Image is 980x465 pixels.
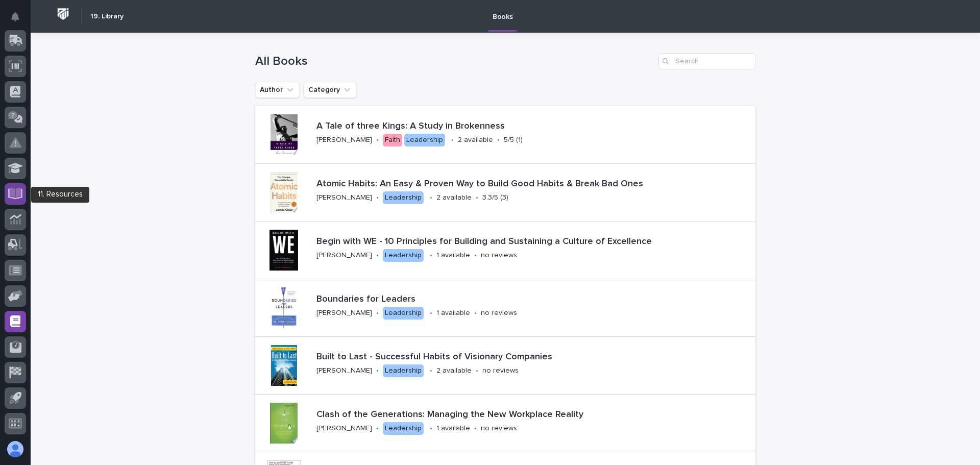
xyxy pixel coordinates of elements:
[383,191,424,204] div: Leadership
[376,193,379,202] p: •
[5,6,26,28] button: Notifications
[497,136,500,144] p: •
[504,136,523,144] p: 5/5 (1)
[255,106,755,164] a: A Tale of three Kings: A Study in Brokenness[PERSON_NAME]•FaithLeadership•2 available•5/5 (1)
[316,409,751,421] p: Clash of the Generations: Managing the New Workplace Reality
[255,54,654,69] h1: All Books
[255,164,755,222] a: Atomic Habits: An Easy & Proven Way to Build Good Habits & Break Bad Ones[PERSON_NAME]•Leadership...
[430,251,432,260] p: •
[436,309,470,317] p: 1 available
[316,136,372,144] p: [PERSON_NAME]
[13,12,26,29] div: Notifications
[430,193,432,202] p: •
[658,53,755,69] input: Search
[316,424,372,433] p: [PERSON_NAME]
[481,251,517,260] p: no reviews
[376,366,379,375] p: •
[436,424,470,433] p: 1 available
[436,251,470,260] p: 1 available
[430,309,432,317] p: •
[481,309,517,317] p: no reviews
[255,337,755,395] a: Built to Last - Successful Habits of Visionary Companies[PERSON_NAME]•Leadership•2 available•no r...
[430,366,432,375] p: •
[474,309,477,317] p: •
[376,309,379,317] p: •
[474,424,477,433] p: •
[481,424,517,433] p: no reviews
[316,193,372,202] p: [PERSON_NAME]
[255,279,755,337] a: Boundaries for Leaders[PERSON_NAME]•Leadership•1 available•no reviews
[383,134,402,146] div: Faith
[376,136,379,144] p: •
[316,251,372,260] p: [PERSON_NAME]
[482,193,508,202] p: 3.3/5 (3)
[376,424,379,433] p: •
[383,307,424,320] div: Leadership
[255,222,755,279] a: Begin with WE - 10 Principles for Building and Sustaining a Culture of Excellence[PERSON_NAME]•Le...
[255,82,300,98] button: Author
[316,121,711,132] p: A Tale of three Kings: A Study in Brokenness
[5,438,26,460] button: users-avatar
[316,236,751,248] p: Begin with WE - 10 Principles for Building and Sustaining a Culture of Excellence
[316,294,616,305] p: Boundaries for Leaders
[304,82,357,98] button: Category
[383,249,424,262] div: Leadership
[316,352,751,363] p: Built to Last - Successful Habits of Visionary Companies
[476,193,478,202] p: •
[404,134,445,146] div: Leadership
[451,136,454,144] p: •
[376,251,379,260] p: •
[476,366,478,375] p: •
[255,395,755,452] a: Clash of the Generations: Managing the New Workplace Reality[PERSON_NAME]•Leadership•1 available•...
[436,366,472,375] p: 2 available
[474,251,477,260] p: •
[316,366,372,375] p: [PERSON_NAME]
[90,12,124,21] h2: 19. Library
[436,193,472,202] p: 2 available
[430,424,432,433] p: •
[54,5,72,23] img: Workspace Logo
[482,366,519,375] p: no reviews
[383,422,424,435] div: Leadership
[383,364,424,377] div: Leadership
[316,309,372,317] p: [PERSON_NAME]
[316,179,751,190] p: Atomic Habits: An Easy & Proven Way to Build Good Habits & Break Bad Ones
[458,136,493,144] p: 2 available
